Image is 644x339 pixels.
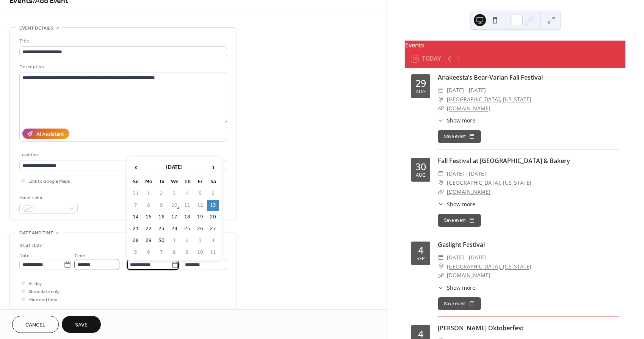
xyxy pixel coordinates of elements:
td: 23 [155,223,168,234]
a: Fall Festival at [GEOGRAPHIC_DATA] & Bakery [438,157,570,165]
td: 30 [155,235,168,246]
td: 5 [130,247,142,258]
span: [DATE] - [DATE] [447,253,486,262]
td: 15 [143,212,155,223]
td: 3 [168,188,180,199]
th: Tu [155,176,168,187]
td: 20 [207,212,219,223]
span: Event details [19,24,53,32]
span: All day [28,280,42,288]
td: 2 [155,188,168,199]
td: 7 [155,247,168,258]
a: [DOMAIN_NAME] [447,105,490,112]
td: 31 [130,188,142,199]
th: Sa [207,176,219,187]
span: › [207,160,219,175]
td: 7 [130,200,142,211]
td: 28 [130,235,142,246]
a: [DOMAIN_NAME] [447,272,490,279]
a: [DOMAIN_NAME] [447,188,490,195]
td: 14 [130,212,142,223]
div: AI Assistant [36,130,64,138]
span: Date [19,252,30,260]
span: Date and time [19,229,53,237]
span: Show more [447,116,475,124]
td: 8 [143,200,155,211]
a: [GEOGRAPHIC_DATA], [US_STATE] [447,95,531,104]
button: Save [62,316,101,333]
th: Fr [194,176,206,187]
div: ​ [438,187,444,196]
button: Save event [438,130,481,143]
td: 5 [194,188,206,199]
span: [GEOGRAPHIC_DATA], [US_STATE] [447,178,531,187]
td: 9 [155,200,168,211]
td: 27 [207,223,219,234]
div: ​ [438,95,444,104]
a: [PERSON_NAME] Oktoberfest [438,324,523,332]
span: Show more [447,284,475,292]
div: 4 [418,329,423,339]
th: We [168,176,180,187]
div: 29 [415,78,426,88]
div: Events [405,41,625,50]
div: Sep [417,256,425,261]
td: 2 [181,235,193,246]
span: Hide end time [28,296,57,304]
div: ​ [438,169,444,178]
div: ​ [438,200,444,208]
div: ​ [438,284,444,292]
div: ​ [438,178,444,187]
span: [DATE] - [DATE] [447,169,486,178]
td: 4 [181,188,193,199]
div: Start date [19,242,43,250]
td: 3 [194,235,206,246]
div: Location [19,151,226,159]
td: 6 [207,188,219,199]
td: 9 [181,247,193,258]
td: 10 [168,200,180,211]
div: Title [19,37,226,45]
td: 6 [143,247,155,258]
td: 1 [168,235,180,246]
th: Mo [143,176,155,187]
td: 8 [168,247,180,258]
span: Time [74,252,85,260]
div: ​ [438,253,444,262]
th: Su [130,176,142,187]
div: ​ [438,271,444,280]
div: Event color [19,194,76,202]
span: Link to Google Maps [28,177,70,185]
div: ​ [438,104,444,113]
span: Save [75,321,88,329]
td: 12 [194,200,206,211]
a: [GEOGRAPHIC_DATA], [US_STATE] [447,262,531,271]
div: ​ [438,262,444,271]
span: Show date only [28,288,60,296]
span: ‹ [130,160,141,175]
div: Aug [416,89,426,94]
td: 29 [143,235,155,246]
div: ​ [438,86,444,95]
div: Aug [416,173,426,178]
span: [DATE] - [DATE] [447,86,486,95]
td: 4 [207,235,219,246]
div: Description [19,63,226,71]
td: 22 [143,223,155,234]
td: 10 [194,247,206,258]
button: AI Assistant [22,129,69,139]
td: 19 [194,212,206,223]
td: 26 [194,223,206,234]
button: Cancel [12,316,59,333]
button: Save event [438,297,481,310]
td: 21 [130,223,142,234]
button: Save event [438,214,481,227]
td: 16 [155,212,168,223]
th: [DATE] [143,159,206,176]
th: Th [181,176,193,187]
button: ​Show more [438,116,475,124]
td: 11 [181,200,193,211]
a: Anakeesta’s Bear-Varian Fall Festival [438,73,543,82]
div: 30 [415,162,426,171]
